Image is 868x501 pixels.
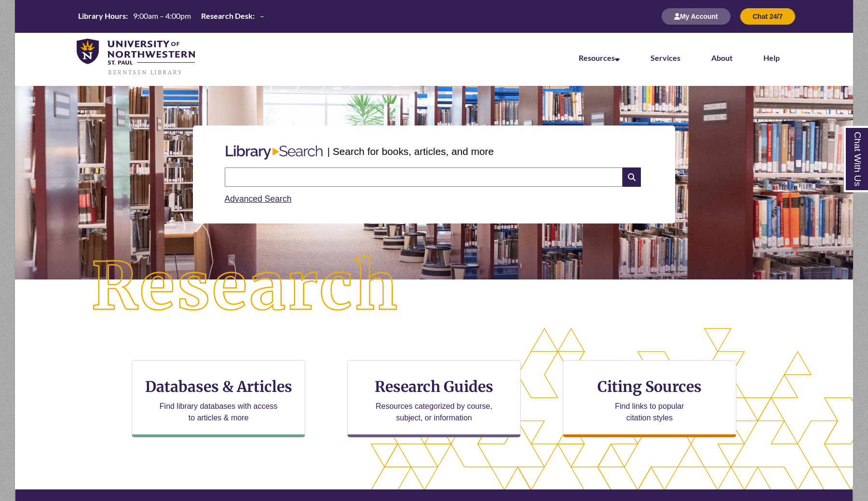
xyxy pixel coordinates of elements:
a: Citing Sources Find links to popular citation styles [563,360,736,437]
a: My Account [662,12,731,20]
span: – [260,11,264,20]
a: Chat 24/7 [740,12,795,20]
a: Advanced Search [225,194,292,204]
span: 9:00am – 4:00pm [133,11,191,20]
h3: Databases & Articles [140,377,297,396]
a: About [711,53,732,62]
p: Resources categorized by course, subject, or information [371,401,497,424]
p: | Search for books, articles, and more [327,144,494,159]
a: Resources [579,53,620,62]
h3: Research Guides [355,377,513,396]
p: Find library databases with access to articles & more [156,401,282,424]
a: Services [651,53,680,62]
th: Research Desk: [197,11,256,21]
img: UNWSP Library Logo [77,39,195,76]
a: Hours Today [74,11,268,22]
a: Help [763,53,780,62]
button: Chat 24/7 [740,8,795,25]
i: Search [623,167,641,187]
a: Research Guides Resources categorized by course, subject, or information [347,360,521,437]
img: Libary Search [221,141,327,164]
a: Databases & Articles Find library databases with access to articles & more [132,360,305,437]
button: My Account [662,8,731,25]
img: Research [57,222,434,353]
th: Library Hours: [74,11,129,21]
p: Find links to popular citation styles [602,401,696,424]
table: Hours Today [74,11,268,21]
h3: Citing Sources [591,377,708,396]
